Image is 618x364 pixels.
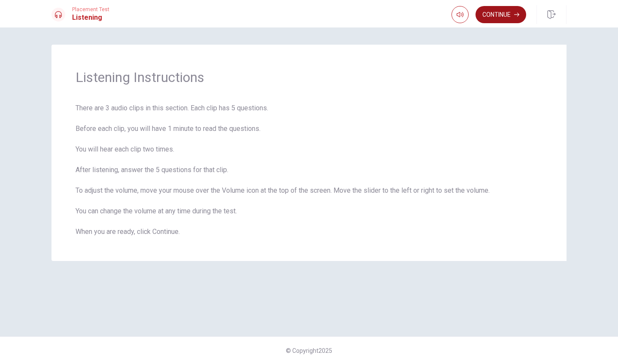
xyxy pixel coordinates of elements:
span: Placement Test [72,6,109,12]
span: © Copyright 2025 [286,347,332,354]
span: Listening Instructions [76,69,542,86]
h1: Listening [72,12,109,23]
button: Continue [476,6,526,23]
span: There are 3 audio clips in this section. Each clip has 5 questions. Before each clip, you will ha... [76,103,542,237]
